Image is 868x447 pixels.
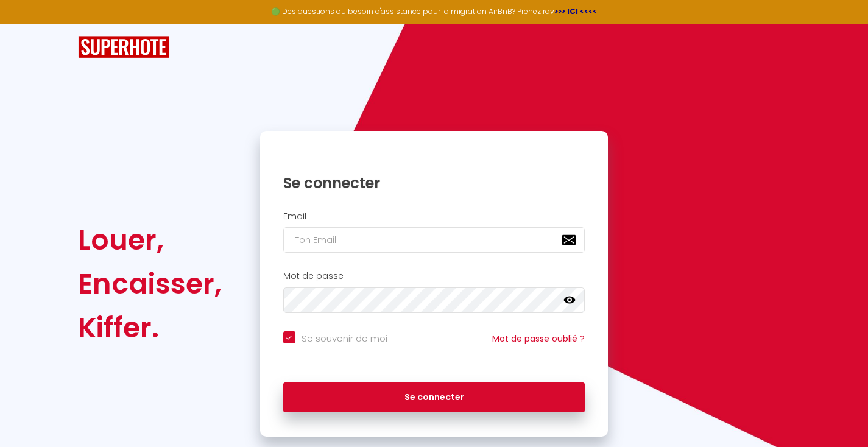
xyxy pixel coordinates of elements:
[283,174,585,192] h1: Se connecter
[283,211,585,222] h2: Email
[78,218,222,262] div: Louer,
[283,271,585,281] h2: Mot de passe
[554,6,597,16] a: >>> ICI <<<<
[283,382,585,413] button: Se connecter
[78,262,222,306] div: Encaisser,
[283,227,585,253] input: Ton Email
[492,333,585,345] a: Mot de passe oublié ?
[78,36,169,58] img: SuperHote logo
[78,306,222,350] div: Kiffer.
